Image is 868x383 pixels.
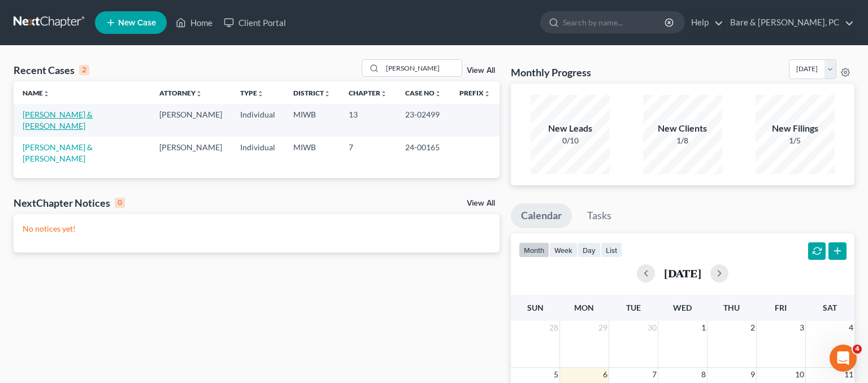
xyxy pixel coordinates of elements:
span: 7 [651,368,658,381]
div: 1/8 [643,135,722,146]
h3: Monthly Progress [511,66,591,79]
span: Sat [823,303,837,312]
a: Chapterunfold_more [349,89,387,97]
a: Typeunfold_more [240,89,264,97]
div: New Clients [643,122,722,135]
div: 1/5 [756,135,835,146]
td: MIWB [284,137,340,169]
div: New Filings [756,122,835,135]
div: New Leads [531,122,610,135]
div: 0 [115,198,125,208]
button: day [578,242,601,258]
a: Tasks [577,203,622,228]
a: View All [467,67,495,75]
div: Recent Cases [14,63,89,77]
td: 7 [340,137,396,169]
span: Thu [723,303,740,312]
td: Individual [231,104,284,136]
h2: [DATE] [664,267,701,279]
span: 4 [848,321,854,334]
span: Mon [574,303,594,312]
button: month [519,242,549,258]
i: unfold_more [257,90,264,97]
span: 9 [749,368,756,381]
td: 24-00165 [396,137,450,169]
input: Search by name... [563,12,666,33]
span: Wed [673,303,692,312]
span: 2 [749,321,756,334]
a: Attorneyunfold_more [159,89,202,97]
iframe: Intercom live chat [830,345,857,372]
span: 3 [798,321,805,334]
span: 4 [853,345,862,354]
a: Bare & [PERSON_NAME], PC [724,12,854,33]
div: NextChapter Notices [14,196,125,210]
span: Tue [626,303,641,312]
span: Fri [775,303,787,312]
span: 5 [553,368,559,381]
a: Nameunfold_more [23,89,50,97]
button: week [549,242,578,258]
a: Prefixunfold_more [459,89,491,97]
a: Help [685,12,723,33]
td: [PERSON_NAME] [150,137,231,169]
i: unfold_more [484,90,491,97]
a: Home [170,12,218,33]
i: unfold_more [435,90,441,97]
td: 23-02499 [396,104,450,136]
td: [PERSON_NAME] [150,104,231,136]
td: 13 [340,104,396,136]
a: [PERSON_NAME] & [PERSON_NAME] [23,110,93,130]
span: 1 [700,321,707,334]
div: 0/10 [531,135,610,146]
i: unfold_more [43,90,50,97]
span: New Case [118,19,156,27]
span: 29 [597,321,609,334]
span: 8 [700,368,707,381]
p: No notices yet! [23,223,491,234]
input: Search by name... [383,60,462,76]
a: Calendar [511,203,572,228]
a: Districtunfold_more [293,89,331,97]
a: [PERSON_NAME] & [PERSON_NAME] [23,142,93,163]
i: unfold_more [380,90,387,97]
div: 2 [79,65,89,75]
span: 10 [794,368,805,381]
i: unfold_more [196,90,202,97]
button: list [601,242,622,258]
span: 28 [548,321,559,334]
i: unfold_more [324,90,331,97]
td: MIWB [284,104,340,136]
a: Client Portal [218,12,292,33]
a: Case Nounfold_more [405,89,441,97]
span: Sun [527,303,544,312]
td: Individual [231,137,284,169]
span: 30 [646,321,658,334]
span: 11 [843,368,854,381]
a: View All [467,199,495,207]
span: 6 [602,368,609,381]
